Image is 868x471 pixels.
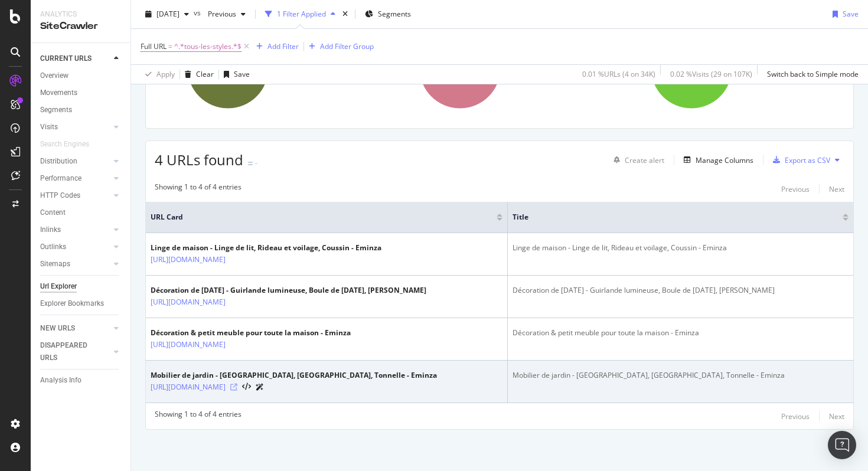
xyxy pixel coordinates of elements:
[40,172,81,185] div: Performance
[40,297,104,310] div: Explorer Bookmarks
[40,322,110,335] a: NEW URLS
[40,339,110,364] a: DISAPPEARED URLS
[196,69,214,79] div: Clear
[40,9,121,19] div: Analytics
[40,138,101,151] a: Search Engines
[40,53,110,65] a: CURRENT URLS
[387,17,610,119] div: A chart.
[40,155,110,168] a: Distribution
[203,9,236,19] span: Previous
[40,280,77,293] div: Url Explorer
[40,258,110,270] a: Sitemaps
[40,104,122,116] a: Segments
[40,374,122,387] a: Analysis Info
[40,121,110,133] a: Visits
[40,207,122,219] a: Content
[203,5,250,24] button: Previous
[360,5,416,24] button: Segments
[40,19,121,33] div: SiteCrawler
[234,69,250,79] div: Save
[40,155,77,168] div: Distribution
[151,370,437,381] div: Mobilier de jardin - [GEOGRAPHIC_DATA], [GEOGRAPHIC_DATA], Tonnelle - Eminza
[829,409,844,423] button: Next
[781,409,810,423] button: Previous
[174,38,242,55] span: ^.*tous-les-styles.*$
[156,9,180,19] span: 2025 Sep. 22nd
[828,5,859,24] button: Save
[513,243,849,253] div: Linge de maison - Linge de lit, Rideau et voilage, Coussin - Eminza
[762,65,859,84] button: Switch back to Simple mode
[40,87,122,99] a: Movements
[151,254,226,266] a: [URL][DOMAIN_NAME]
[785,155,830,165] div: Export as CSV
[40,322,75,335] div: NEW URLS
[219,65,250,84] button: Save
[230,384,237,391] a: Visit Online Page
[513,212,825,223] span: Title
[829,411,844,421] div: Next
[40,258,70,270] div: Sitemaps
[513,370,849,381] div: Mobilier de jardin - [GEOGRAPHIC_DATA], [GEOGRAPHIC_DATA], Tonnelle - Eminza
[155,150,243,169] span: 4 URLs found
[151,212,494,223] span: URL Card
[625,155,664,165] div: Create alert
[40,70,122,82] a: Overview
[277,9,326,19] div: 1 Filter Applied
[151,296,226,308] a: [URL][DOMAIN_NAME]
[151,243,381,253] div: Linge de maison - Linge de lit, Rideau et voilage, Coussin - Eminza
[40,87,77,99] div: Movements
[141,5,194,24] button: [DATE]
[767,69,859,79] div: Switch back to Simple mode
[609,151,664,169] button: Create alert
[40,297,122,310] a: Explorer Bookmarks
[141,65,175,84] button: Apply
[252,40,299,54] button: Add Filter
[40,121,58,133] div: Visits
[155,409,242,423] div: Showing 1 to 4 of 4 entries
[320,41,374,51] div: Add Filter Group
[40,280,122,293] a: Url Explorer
[255,158,257,168] div: -
[151,285,426,296] div: Décoration de [DATE] - Guirlande lumineuse, Boule de [DATE], [PERSON_NAME]
[40,224,110,236] a: Inlinks
[260,5,340,24] button: 1 Filter Applied
[242,383,251,391] button: View HTML Source
[40,70,68,82] div: Overview
[781,411,810,421] div: Previous
[513,285,849,296] div: Décoration de [DATE] - Guirlande lumineuse, Boule de [DATE], [PERSON_NAME]
[256,381,264,393] a: AI Url Details
[168,41,172,51] span: =
[513,328,849,338] div: Décoration & petit meuble pour toute la maison - Eminza
[155,182,242,196] div: Showing 1 to 4 of 4 entries
[151,328,351,338] div: Décoration & petit meuble pour toute la maison - Eminza
[151,339,226,351] a: [URL][DOMAIN_NAME]
[194,8,203,18] span: vs
[781,184,810,194] div: Previous
[40,189,110,202] a: HTTP Codes
[679,153,753,167] button: Manage Columns
[40,172,110,185] a: Performance
[378,9,411,19] span: Segments
[843,9,859,19] div: Save
[40,374,81,387] div: Analysis Info
[40,241,110,253] a: Outlinks
[155,17,378,119] div: A chart.
[670,69,752,79] div: 0.02 % Visits ( 29 on 107K )
[180,65,214,84] button: Clear
[267,41,299,51] div: Add Filter
[40,138,89,151] div: Search Engines
[768,151,830,169] button: Export as CSV
[40,224,61,236] div: Inlinks
[40,189,80,202] div: HTTP Codes
[828,431,856,459] div: Open Intercom Messenger
[304,40,374,54] button: Add Filter Group
[781,182,810,196] button: Previous
[696,155,753,165] div: Manage Columns
[582,69,655,79] div: 0.01 % URLs ( 4 on 34K )
[40,241,66,253] div: Outlinks
[40,339,100,364] div: DISAPPEARED URLS
[40,53,92,65] div: CURRENT URLS
[618,17,841,119] div: A chart.
[40,207,66,219] div: Content
[141,41,167,51] span: Full URL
